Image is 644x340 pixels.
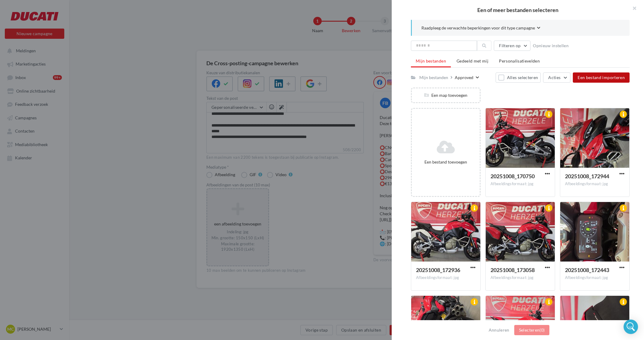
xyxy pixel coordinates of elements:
span: 20251008_172443 [565,267,609,273]
span: Mijn bestanden [416,58,446,63]
span: 20251008_173058 [491,267,535,273]
button: Een bestand importeren [573,72,630,83]
span: 20251008_170750 [491,173,535,179]
div: Open Intercom Messenger [624,320,638,334]
div: Afbeeldingsformaat: jpg [565,181,624,187]
button: Annuleren [486,326,512,334]
button: Alles selecteren [496,72,541,83]
span: Acties [548,75,560,80]
span: Gedeeld met mij [457,58,488,63]
span: 20251008_172936 [416,267,460,273]
div: Een bestand toevoegen [414,159,477,165]
div: Mijn bestanden [419,75,448,81]
span: (0) [539,327,545,332]
div: Afbeeldingsformaat: jpg [565,275,624,280]
div: Approved [455,75,473,81]
div: Een map toevoegen [412,92,480,98]
div: Afbeeldingsformaat: jpg [491,181,550,187]
h2: Een of meer bestanden selecteren [401,7,634,13]
button: Opnieuw instellen [530,42,571,49]
span: 20251008_172944 [565,173,609,179]
div: Afbeeldingsformaat: jpg [491,275,550,280]
button: Raadpleeg de verwachte beperkingen voor dit type campagne [421,25,540,32]
span: Een bestand importeren [578,75,625,80]
span: Personalisatievelden [499,58,540,63]
button: Selecteren(0) [514,325,550,335]
div: Afbeeldingsformaat: jpg [416,275,475,280]
button: Acties [543,72,570,83]
span: Raadpleeg de verwachte beperkingen voor dit type campagne [421,25,535,31]
button: Filteren op [494,41,530,51]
